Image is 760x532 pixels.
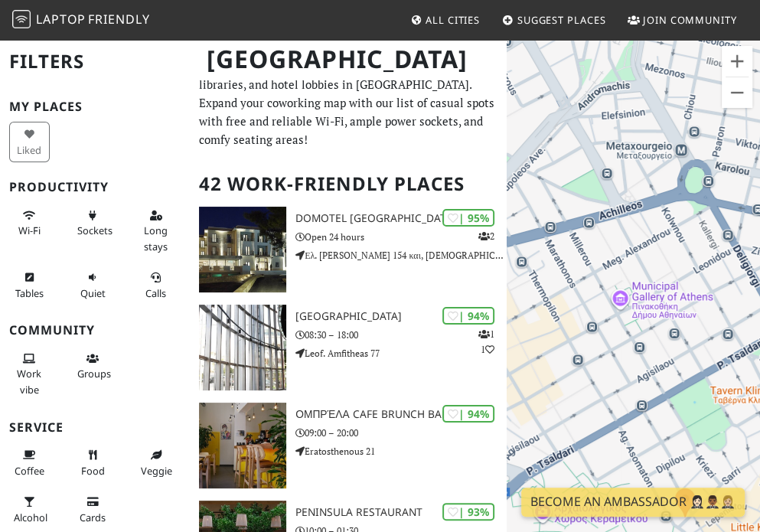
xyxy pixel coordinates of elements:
[442,503,494,521] div: | 93%
[73,346,113,387] button: Groups
[190,207,507,292] a: Domotel Kastri Hotel | 95% 2 Domotel [GEOGRAPHIC_DATA] Open 24 hours Ελ. [PERSON_NAME] 154 και, [...
[88,11,149,28] span: Friendly
[478,327,494,356] p: 1 1
[643,13,737,27] span: Join Community
[722,77,752,108] button: Zoom out
[73,203,113,243] button: Sockets
[295,328,507,342] p: 08:30 – 18:00
[517,13,606,27] span: Suggest Places
[199,161,497,207] h2: 42 Work-Friendly Places
[621,6,743,34] a: Join Community
[12,7,150,34] a: LaptopFriendly LaptopFriendly
[295,426,507,440] p: 09:00 – 20:00
[199,305,286,390] img: Red Center
[80,511,106,524] span: Credit cards
[80,286,106,300] span: Quiet
[73,265,113,305] button: Quiet
[295,230,507,244] p: Open 24 hours
[295,506,507,519] h3: Peninsula Restaurant
[9,100,181,114] h3: My Places
[199,57,497,149] p: The best work and study-friendly cafes, restaurants, libraries, and hotel lobbies in [GEOGRAPHIC_...
[295,346,507,361] p: Leof. Amfitheas 77
[295,408,507,421] h3: Ομπρέλα Cafe Brunch Bar
[77,224,113,237] span: Power sockets
[722,46,752,77] button: Zoom in
[404,6,486,34] a: All Cities
[295,444,507,459] p: Eratosthenous 21
[295,212,507,225] h3: Domotel [GEOGRAPHIC_DATA]
[295,310,507,323] h3: [GEOGRAPHIC_DATA]
[136,203,177,259] button: Long stays
[136,442,177,483] button: Veggie
[9,38,181,85] h2: Filters
[136,265,177,305] button: Calls
[9,180,181,194] h3: Productivity
[15,286,44,300] span: Work-friendly tables
[141,464,172,478] span: Veggie
[194,38,504,80] h1: [GEOGRAPHIC_DATA]
[9,203,50,243] button: Wi-Fi
[496,6,612,34] a: Suggest Places
[190,305,507,390] a: Red Center | 94% 11 [GEOGRAPHIC_DATA] 08:30 – 18:00 Leof. Amfitheas 77
[81,464,105,478] span: Food
[199,207,286,292] img: Domotel Kastri Hotel
[426,13,480,27] span: All Cities
[9,489,50,530] button: Alcohol
[9,346,50,402] button: Work vibe
[9,442,50,483] button: Coffee
[9,265,50,305] button: Tables
[15,464,44,478] span: Coffee
[442,405,494,423] div: | 94%
[17,367,41,396] span: People working
[12,10,31,28] img: LaptopFriendly
[36,11,86,28] span: Laptop
[73,489,113,530] button: Cards
[145,286,166,300] span: Video/audio calls
[199,403,286,488] img: Ομπρέλα Cafe Brunch Bar
[9,420,181,435] h3: Service
[190,403,507,488] a: Ομπρέλα Cafe Brunch Bar | 94% Ομπρέλα Cafe Brunch Bar 09:00 – 20:00 Eratosthenous 21
[77,367,111,380] span: Group tables
[442,307,494,325] div: | 94%
[442,209,494,227] div: | 95%
[295,248,507,263] p: Ελ. [PERSON_NAME] 154 και, [DEMOGRAPHIC_DATA]
[478,229,494,243] p: 2
[9,323,181,338] h3: Community
[14,511,47,524] span: Alcohol
[18,224,41,237] span: Stable Wi-Fi
[73,442,113,483] button: Food
[144,224,168,253] span: Long stays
